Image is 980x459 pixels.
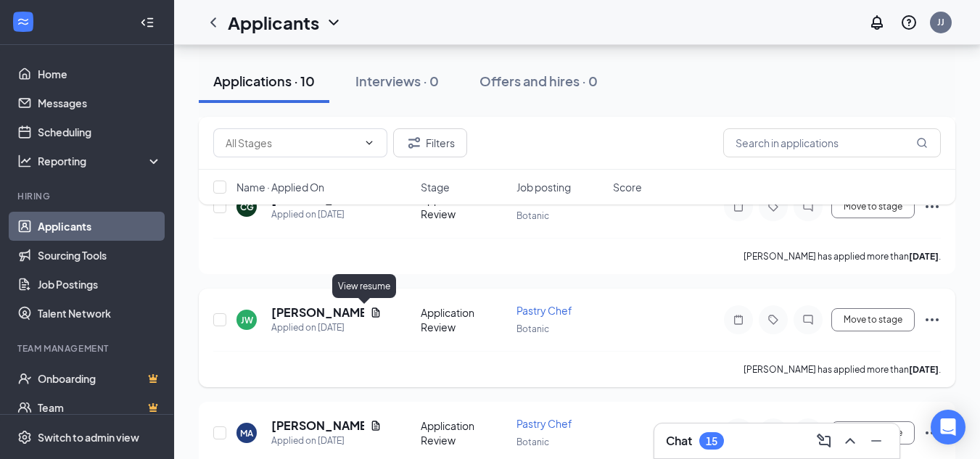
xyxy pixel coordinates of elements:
div: Team Management [17,342,159,355]
svg: Note [730,314,747,326]
svg: ComposeMessage [815,432,833,450]
div: Hiring [17,190,159,202]
p: [PERSON_NAME] has applied more than . [744,250,941,262]
svg: Minimize [868,432,885,450]
a: Scheduling [38,117,162,146]
input: All Stages [226,135,358,151]
span: Stage [421,180,450,194]
div: Applied on [DATE] [271,321,382,335]
span: Name · Applied On [236,180,324,194]
div: Open Intercom Messenger [931,410,965,444]
h1: Applicants [228,10,319,35]
p: [PERSON_NAME] has applied more than . [744,363,941,376]
div: Switch to admin view [38,430,139,444]
svg: Filter [405,134,423,152]
div: Interviews · 0 [355,72,439,90]
span: Score [613,180,642,194]
span: Job posting [516,180,571,194]
a: TeamCrown [38,393,162,422]
div: MA [240,427,253,439]
b: [DATE] [909,364,939,375]
svg: Collapse [140,15,155,30]
button: Move to stage [831,308,915,331]
div: JW [241,314,253,326]
div: Applied on [DATE] [271,434,382,448]
svg: ChatInactive [799,314,817,326]
h5: [PERSON_NAME] [271,418,364,434]
button: ChevronUp [839,429,862,452]
svg: Analysis [17,154,32,168]
h5: [PERSON_NAME] [271,305,364,321]
div: View resume [332,274,396,298]
h3: Chat [666,433,692,449]
span: Botanic [516,437,549,447]
svg: Ellipses [923,424,941,442]
svg: Tag [765,314,782,326]
div: Application Review [421,305,508,334]
input: Search in applications [723,128,941,157]
svg: ChevronDown [363,137,375,149]
a: Messages [38,88,162,117]
span: Pastry Chef [516,417,572,430]
a: Home [38,59,162,88]
a: Applicants [38,212,162,241]
svg: Document [370,420,382,431]
span: Botanic [516,323,549,334]
svg: Settings [17,430,32,444]
div: Offers and hires · 0 [479,72,598,90]
a: Job Postings [38,270,162,299]
svg: Document [370,307,382,318]
svg: Ellipses [923,311,941,328]
svg: MagnifyingGlass [916,137,928,149]
svg: ChevronLeft [205,14,222,31]
div: JJ [937,16,944,28]
button: ComposeMessage [812,429,836,452]
a: Sourcing Tools [38,241,162,270]
svg: ChevronUp [841,432,859,450]
div: Application Review [421,418,508,447]
a: OnboardingCrown [38,364,162,393]
div: Applications · 10 [213,72,315,90]
button: Minimize [865,429,888,452]
b: [DATE] [909,251,939,262]
svg: Notifications [868,14,886,31]
span: Pastry Chef [516,304,572,317]
button: Filter Filters [393,128,467,157]
a: Talent Network [38,299,162,328]
svg: QuestionInfo [900,14,918,31]
div: 15 [706,435,717,447]
button: Move to stage [831,421,915,444]
svg: ChevronDown [325,14,342,31]
div: Reporting [38,154,162,168]
svg: WorkstreamLogo [16,15,30,29]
